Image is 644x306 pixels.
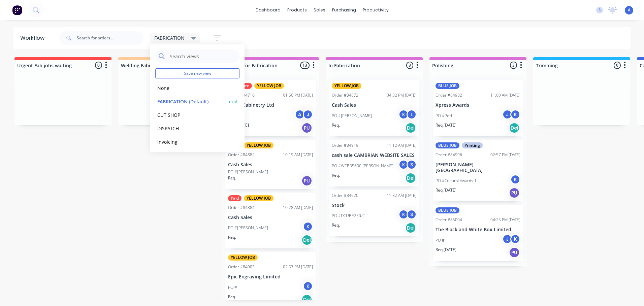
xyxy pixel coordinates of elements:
[228,225,268,231] p: PO #[PERSON_NAME]
[407,160,417,170] div: S
[436,152,462,158] div: Order #84996
[490,92,520,98] div: 11:00 AM [DATE]
[490,152,520,158] div: 02:57 PM [DATE]
[510,234,520,244] div: K
[228,195,241,201] div: Paid
[436,207,459,213] div: BLUE JOB
[228,274,313,280] p: Epic Engraving Limited
[436,227,520,233] p: The Black and White Box Limited
[228,152,255,158] div: Order #84882
[509,247,520,258] div: PU
[490,217,520,223] div: 04:25 PM [DATE]
[228,175,236,181] p: Req.
[329,190,419,237] div: Order #8492011:32 AM [DATE]StockPO #DCUBE250-CKSReq.Del
[628,7,631,13] span: A
[436,83,459,89] div: BLUE JOB
[502,234,512,244] div: J
[169,49,236,63] input: Search views
[509,123,520,133] div: Del
[462,142,483,148] div: Printing
[254,83,284,89] div: YELLOW JOB
[407,209,417,219] div: S
[283,264,313,270] div: 02:57 PM [DATE]
[436,92,462,98] div: Order #84982
[332,193,358,199] div: Order #84920
[436,237,445,243] p: PO #
[332,142,358,148] div: Order #84919
[332,92,358,98] div: Order #84872
[284,5,310,15] div: products
[155,84,227,92] button: None
[225,80,316,136] div: Due DateYELLOW JOBOrder #8471601:50 PM [DATE]Coast Cabinetry LtdPO #AJReq.[DATE]PU
[12,5,22,15] img: Factory
[332,122,340,128] p: Req.
[228,254,258,261] div: YELLOW JOB
[155,138,227,146] button: Invoicing
[433,205,523,261] div: BLUE JOBOrder #8500404:25 PM [DATE]The Black and White Box LimitedPO #JKReq.[DATE]PU
[387,92,417,98] div: 04:32 PM [DATE]
[436,217,462,223] div: Order #85004
[303,222,313,232] div: K
[301,123,312,133] div: PU
[405,173,416,183] div: Del
[407,109,417,120] div: L
[502,109,512,120] div: J
[433,140,523,202] div: BLUE JOBPrintingOrder #8499602:57 PM [DATE][PERSON_NAME][GEOGRAPHIC_DATA]PO #Cultural Awards 1KRe...
[332,102,417,108] p: Cash Sales
[252,5,284,15] a: dashboard
[155,151,227,159] button: MOULDING
[436,187,456,193] p: Req. [DATE]
[301,294,312,305] div: Del
[303,281,313,291] div: K
[509,188,520,198] div: PU
[405,123,416,133] div: Del
[228,169,268,175] p: PO #[PERSON_NAME]
[405,223,416,233] div: Del
[303,109,313,120] div: J
[228,102,313,108] p: Coast Cabinetry Ltd
[332,222,340,228] p: Req.
[387,142,417,148] div: 11:12 AM [DATE]
[283,205,313,211] div: 10:28 AM [DATE]
[229,98,238,105] button: edit
[332,203,417,208] p: Stock
[332,213,365,219] p: PO #DCUBE250-C
[225,140,316,189] div: PaidYELLOW JOBOrder #8488210:19 AM [DATE]Cash SalesPO #[PERSON_NAME]Req.PU
[436,113,452,119] p: PO #Perl
[436,122,456,128] p: Req. [DATE]
[332,172,340,178] p: Req.
[228,215,313,220] p: Cash Sales
[228,264,255,270] div: Order #84903
[510,174,520,184] div: K
[228,162,313,168] p: Cash Sales
[20,34,48,42] div: Workflow
[283,152,313,158] div: 10:19 AM [DATE]
[155,111,227,119] button: CUT SHOP
[398,160,409,170] div: K
[359,5,392,15] div: productivity
[301,175,312,186] div: PU
[244,142,273,148] div: YELLOW JOB
[295,109,305,120] div: A
[225,193,316,249] div: PaidYELLOW JOBOrder #8488410:28 AM [DATE]Cash SalesPO #[PERSON_NAME]KReq.Del
[510,109,520,120] div: K
[433,80,523,136] div: BLUE JOBOrder #8498211:00 AM [DATE]Xpress AwardsPO #PerlJKReq.[DATE]Del
[398,109,409,120] div: K
[332,163,393,169] p: PO #WEB35630 [PERSON_NAME]
[155,125,227,132] button: DISPATCH
[155,98,227,105] button: FABRICATION (Default)
[154,34,185,41] span: FABRICATION
[387,193,417,199] div: 11:32 AM [DATE]
[329,80,419,136] div: YELLOW JOBOrder #8487204:32 PM [DATE]Cash SalesPO #[PERSON_NAME]KLReq.Del
[301,235,312,245] div: Del
[332,113,372,119] p: PO #[PERSON_NAME]
[436,102,520,108] p: Xpress Awards
[332,83,361,89] div: YELLOW JOB
[310,5,329,15] div: sales
[228,284,237,291] p: PO #
[228,294,236,300] p: Req.
[244,195,273,201] div: YELLOW JOB
[436,162,520,173] p: [PERSON_NAME][GEOGRAPHIC_DATA]
[436,178,477,184] p: PO #Cultural Awards 1
[332,152,417,158] p: cash sale CAMBRIAN WEBSITE SALES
